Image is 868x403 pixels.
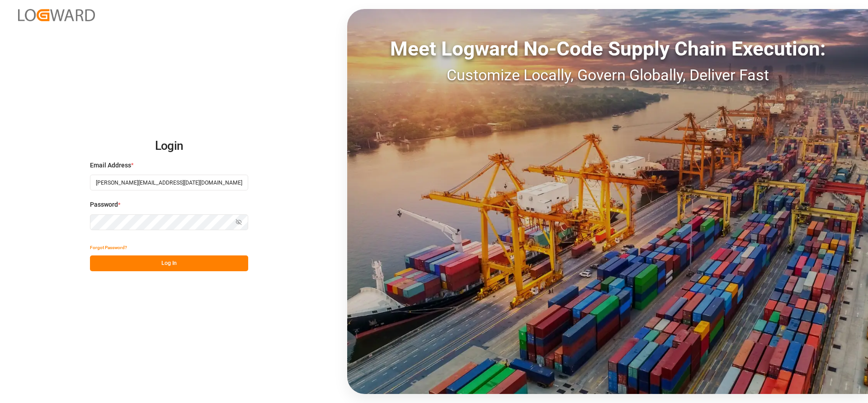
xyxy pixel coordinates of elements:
img: Logward_new_orange.png [18,9,95,21]
input: Enter your email [90,175,248,190]
div: Meet Logward No-Code Supply Chain Execution: [347,34,868,64]
span: Email Address [90,161,131,170]
button: Log In [90,255,248,271]
h2: Login [90,132,248,161]
div: Customize Locally, Govern Globally, Deliver Fast [347,64,868,87]
span: Password [90,200,118,209]
button: Forgot Password? [90,240,127,255]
